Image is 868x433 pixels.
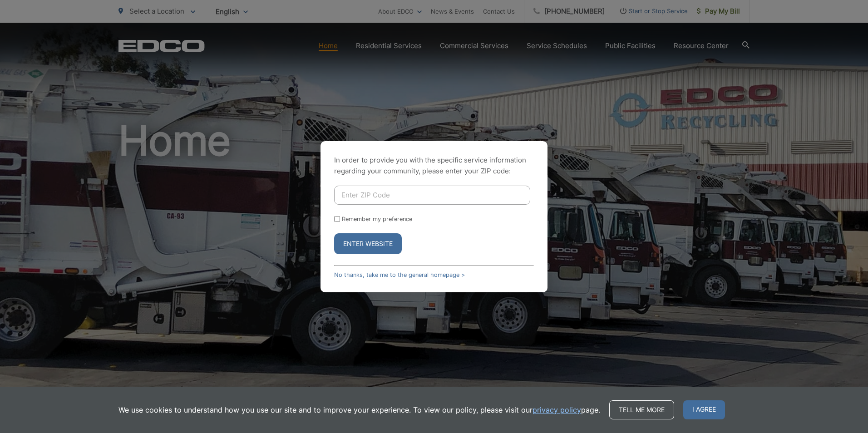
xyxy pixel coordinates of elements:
a: privacy policy [533,404,581,415]
p: We use cookies to understand how you use our site and to improve your experience. To view our pol... [118,404,600,415]
label: Remember my preference [342,216,412,222]
span: I agree [683,400,725,419]
input: Enter ZIP Code [334,186,530,205]
p: In order to provide you with the specific service information regarding your community, please en... [334,155,534,177]
a: Tell me more [609,400,674,419]
button: Enter Website [334,233,402,254]
a: No thanks, take me to the general homepage > [334,271,465,278]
